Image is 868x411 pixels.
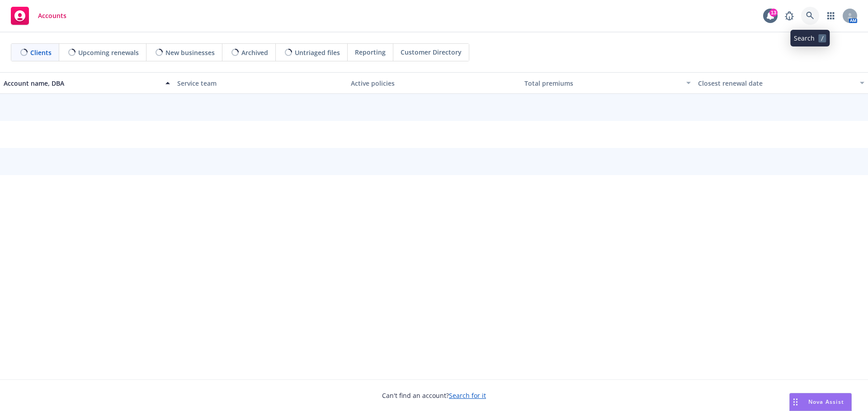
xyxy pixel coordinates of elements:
[30,48,52,57] span: Clients
[780,7,798,25] a: Report a Bug
[7,3,70,28] a: Accounts
[524,79,681,88] div: Total premiums
[401,47,462,57] span: Customer Directory
[241,48,268,57] span: Archived
[822,7,840,25] a: Switch app
[789,393,852,411] button: Nova Assist
[165,48,215,57] span: New businesses
[790,393,801,411] div: Drag to move
[801,7,819,25] a: Search
[769,9,778,17] div: 13
[347,72,521,94] button: Active policies
[295,48,340,57] span: Untriaged files
[174,72,347,94] button: Service team
[78,48,139,57] span: Upcoming renewals
[698,79,854,88] div: Closest renewal date
[694,72,868,94] button: Closest renewal date
[521,72,694,94] button: Total premiums
[351,79,517,88] div: Active policies
[449,391,486,400] a: Search for it
[808,398,844,406] span: Nova Assist
[382,391,486,400] span: Can't find an account?
[4,79,160,88] div: Account name, DBA
[38,12,66,19] span: Accounts
[355,47,386,57] span: Reporting
[177,79,344,88] div: Service team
